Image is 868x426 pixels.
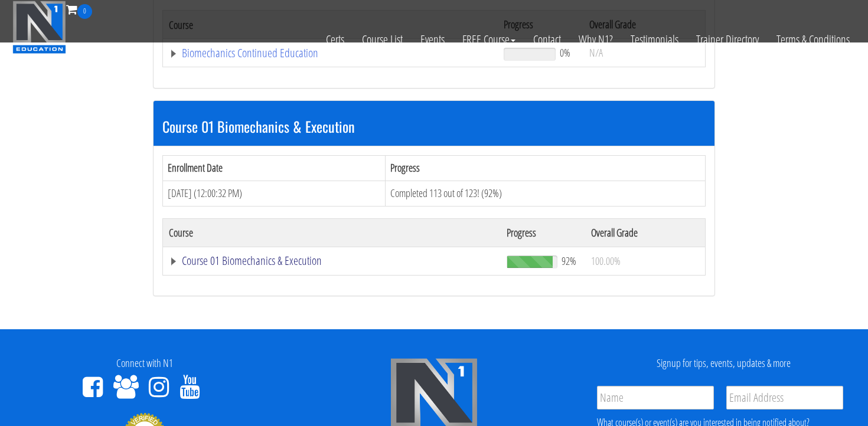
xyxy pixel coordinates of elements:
th: Progress [501,218,585,247]
a: Testimonials [622,19,687,60]
a: Course 01 Biomechanics & Execution [169,255,495,267]
input: Name [597,386,714,409]
th: Progress [385,156,705,181]
a: Why N1? [570,19,622,60]
input: Email Address [726,386,843,409]
th: Enrollment Date [163,156,386,181]
span: 92% [562,254,576,267]
a: Trainer Directory [687,19,768,60]
a: FREE Course [453,19,524,60]
img: n1-education [12,1,66,54]
a: Contact [524,19,570,60]
th: Course [163,218,501,247]
h3: Course 01 Biomechanics & Execution [162,119,706,134]
span: 0 [77,4,92,19]
td: [DATE] (12:00:32 PM) [163,181,386,206]
td: 100.00% [585,247,706,275]
th: Overall Grade [585,218,706,247]
a: Terms & Conditions [768,19,859,60]
a: 0 [66,1,92,17]
td: Completed 113 out of 123! (92%) [385,181,705,206]
a: Events [412,19,453,60]
h4: Connect with N1 [9,358,280,369]
a: Certs [317,19,353,60]
a: Course List [353,19,412,60]
h4: Signup for tips, events, updates & more [588,358,859,369]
